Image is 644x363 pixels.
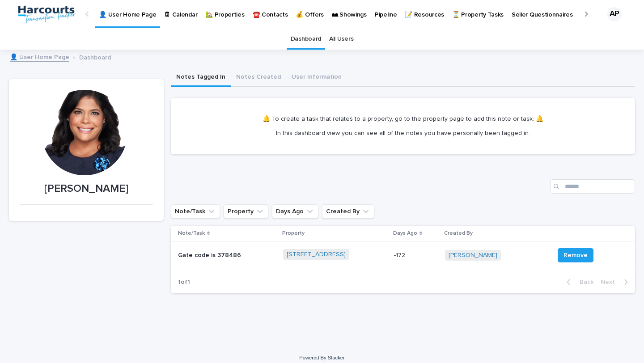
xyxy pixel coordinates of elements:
a: [STREET_ADDRESS] [287,251,346,258]
p: In this dashboard view you can see all of the notes you have personally been tagged in. [263,129,543,137]
tr: Gate code is 378486[STREET_ADDRESS] -172-172 [PERSON_NAME] Remove [171,241,635,269]
p: Note/Task [178,228,205,238]
p: Days Ago [393,228,417,238]
button: Created By [322,204,374,219]
p: 1 of 1 [171,271,197,293]
button: Back [559,278,597,286]
button: Days Ago [272,204,318,219]
button: Notes Created [231,68,286,87]
button: Next [597,278,635,286]
span: Next [601,279,620,285]
button: Property [224,204,268,219]
button: User Information [286,68,347,87]
button: Note/Task [171,204,220,219]
a: All Users [329,29,353,50]
a: Powered By Stacker [299,355,344,360]
a: [PERSON_NAME] [449,252,497,259]
p: 🔔 To create a task that relates to a property, go to the property page to add this note or task. 🔔 [263,115,543,123]
button: Notes Tagged In [171,68,231,87]
span: Remove [563,251,588,260]
p: Created By [444,228,473,238]
p: Gate code is 378486 [178,252,276,259]
img: aRr5UT5PQeWb03tlxx4P [18,5,76,23]
p: Dashboard [79,52,111,62]
input: Search [550,179,635,194]
p: -172 [394,250,407,259]
p: [PERSON_NAME] [20,182,153,195]
span: Back [574,279,593,285]
a: Dashboard [291,29,321,50]
div: AP [607,7,622,21]
p: Property [282,228,305,238]
button: Remove [558,248,593,262]
a: 👤 User Home Page [10,51,69,62]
